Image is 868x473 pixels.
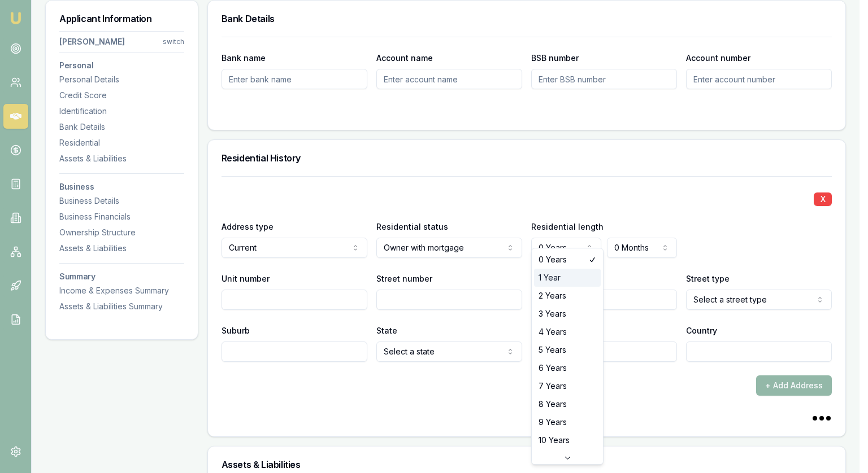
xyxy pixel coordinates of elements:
span: 9 Years [539,417,567,428]
span: 0 Years [539,254,567,265]
span: 10 Years [539,435,570,446]
span: 6 Years [539,362,567,374]
span: 3 Years [539,308,566,319]
span: 8 Years [539,398,567,410]
span: 1 Year [539,272,561,283]
span: 7 Years [539,380,567,392]
span: 4 Years [539,326,567,338]
span: 5 Years [539,344,566,356]
span: 2 Years [539,290,566,301]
